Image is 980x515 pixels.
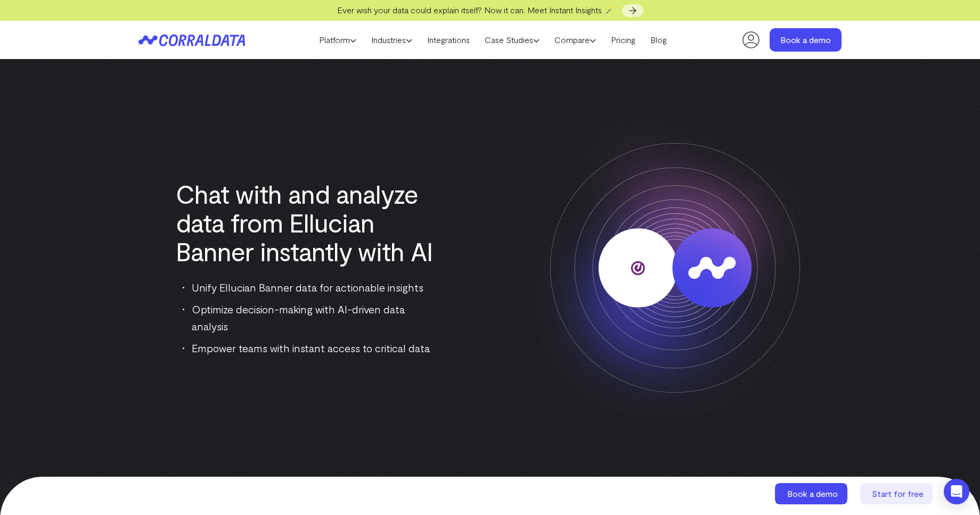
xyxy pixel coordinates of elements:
li: Unify Ellucian Banner data for actionable insights [183,279,434,296]
span: Start for free [872,488,924,499]
a: Book a demo [775,483,850,504]
li: Optimize decision-making with AI-driven data analysis [183,301,434,335]
a: Integrations [420,32,477,48]
a: Start for free [860,483,935,504]
a: Blog [643,32,674,48]
h1: Chat with and analyze data from Ellucian Banner instantly with AI [176,179,434,265]
a: Platform [312,32,364,48]
span: Book a demo [787,488,838,499]
a: Book a demo [770,28,842,52]
a: Compare [547,32,603,48]
a: Case Studies [477,32,547,48]
div: Open Intercom Messenger [944,479,969,504]
li: Empower teams with instant access to critical data [183,339,434,356]
a: Industries [364,32,420,48]
span: Ever wish your data could explain itself? Now it can. Meet Instant Insights 🪄 [337,5,615,15]
a: Pricing [603,32,643,48]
